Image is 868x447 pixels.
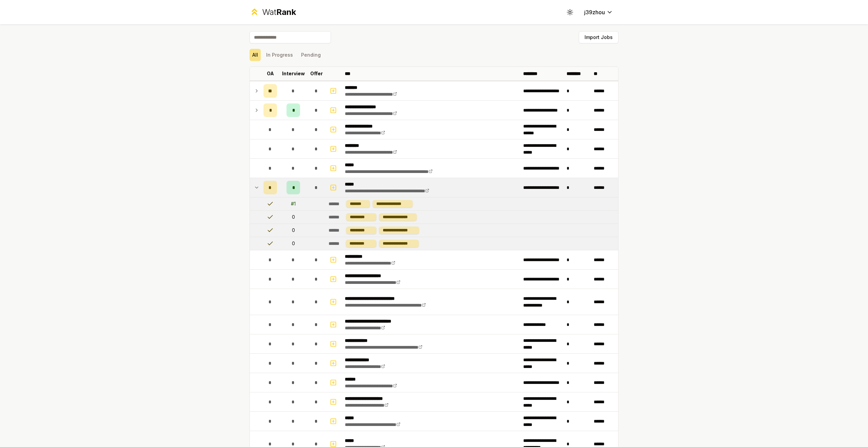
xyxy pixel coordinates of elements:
span: Rank [276,7,296,17]
div: Wat [262,7,296,18]
td: 0 [280,224,307,237]
p: Interview [282,70,305,77]
p: Offer [310,70,323,77]
span: j39zhou [584,8,605,16]
div: # 1 [291,200,296,207]
button: j39zhou [579,6,618,18]
button: Import Jobs [579,31,618,43]
a: WatRank [250,7,296,18]
button: All [250,49,261,61]
button: Pending [298,49,323,61]
td: 0 [280,237,307,250]
td: 0 [280,211,307,223]
button: In Progress [263,49,296,61]
p: OA [267,70,274,77]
